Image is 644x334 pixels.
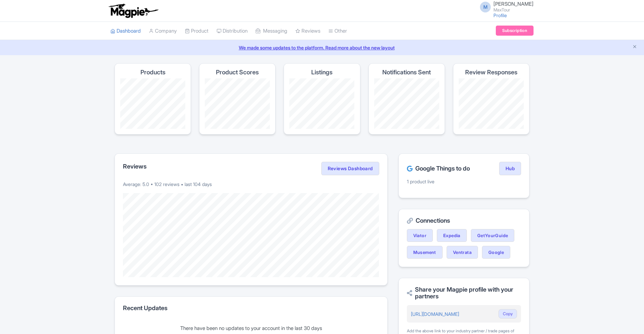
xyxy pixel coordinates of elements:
[407,165,470,172] h2: Google Things to do
[471,229,515,242] a: GetYourGuide
[382,69,431,76] h4: Notifications Sent
[632,43,637,51] button: Close announcement
[407,229,433,242] a: Viator
[311,69,332,76] h4: Listings
[407,178,521,185] p: 1 product live
[480,2,491,12] span: M
[185,22,208,40] a: Product
[321,162,379,175] a: Reviews Dashboard
[411,311,459,317] a: [URL][DOMAIN_NAME]
[482,246,510,259] a: Google
[493,12,507,18] a: Profile
[499,162,521,175] a: Hub
[496,26,534,36] a: Subscription
[407,286,521,300] h2: Share your Magpie profile with your partners
[256,22,287,40] a: Messaging
[216,69,259,76] h4: Product Scores
[123,305,379,311] h2: Recent Updates
[110,22,141,40] a: Dashboard
[493,1,534,7] span: [PERSON_NAME]
[123,163,147,170] h2: Reviews
[437,229,467,242] a: Expedia
[107,3,159,18] img: logo-ab69f6fb50320c5b225c76a69d11143b.png
[295,22,320,40] a: Reviews
[407,246,443,259] a: Musement
[498,309,517,319] button: Copy
[123,325,379,332] div: There have been no updates to your account in the last 30 days
[493,8,534,12] small: MaxTour
[123,181,379,188] p: Average: 5.0 • 102 reviews • last 104 days
[4,44,640,51] a: We made some updates to the platform. Read more about the new layout
[465,69,517,76] h4: Review Responses
[447,246,478,259] a: Ventrata
[328,22,347,40] a: Other
[140,69,165,76] h4: Products
[476,1,534,12] a: M [PERSON_NAME] MaxTour
[149,22,177,40] a: Company
[217,22,248,40] a: Distribution
[407,217,521,224] h2: Connections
